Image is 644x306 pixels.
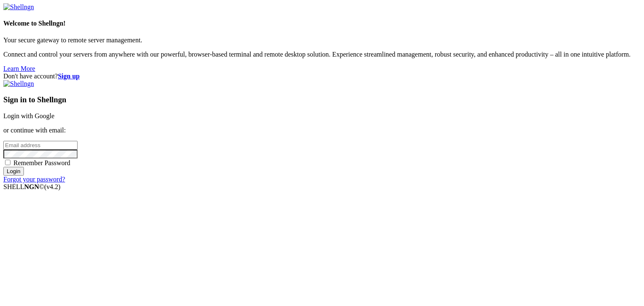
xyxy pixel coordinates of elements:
h3: Sign in to Shellngn [3,95,641,104]
span: 4.2.0 [44,183,61,190]
h4: Welcome to Shellngn! [3,20,641,27]
p: Connect and control your servers from anywhere with our powerful, browser-based terminal and remo... [3,51,641,58]
p: Your secure gateway to remote server management. [3,36,641,44]
input: Email address [3,141,78,150]
span: Remember Password [13,159,70,166]
p: or continue with email: [3,127,641,134]
a: Learn More [3,65,35,72]
img: Shellngn [3,80,34,88]
a: Login with Google [3,112,55,119]
input: Login [3,167,24,176]
b: NGN [24,183,39,190]
img: Shellngn [3,3,34,11]
a: Sign up [58,73,80,80]
input: Remember Password [5,160,10,165]
span: SHELL © [3,183,60,190]
div: Don't have account? [3,73,641,80]
a: Forgot your password? [3,176,65,183]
